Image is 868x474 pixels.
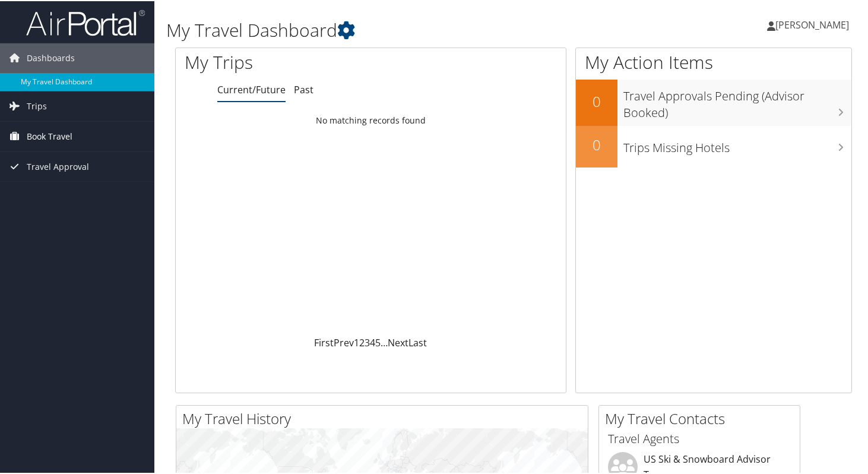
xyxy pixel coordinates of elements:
[623,81,851,120] h3: Travel Approvals Pending (Advisor Booked)
[576,78,851,124] a: 0Travel Approvals Pending (Advisor Booked)
[408,335,427,348] a: Last
[576,125,851,166] a: 0Trips Missing Hotels
[334,335,354,348] a: Prev
[608,429,791,446] h3: Travel Agents
[294,82,313,95] a: Past
[576,49,851,74] h1: My Action Items
[314,335,334,348] a: First
[354,335,359,348] a: 1
[217,82,286,95] a: Current/Future
[381,335,388,348] span: …
[623,132,851,155] h3: Trips Missing Hotels
[27,90,47,120] span: Trips
[185,49,394,74] h1: My Trips
[375,335,381,348] a: 5
[26,8,145,36] img: airportal-logo.png
[182,407,588,428] h2: My Travel History
[370,335,375,348] a: 4
[576,90,617,110] h2: 0
[27,121,72,150] span: Book Travel
[767,6,861,42] a: [PERSON_NAME]
[388,335,408,348] a: Next
[775,17,849,30] span: [PERSON_NAME]
[27,42,75,72] span: Dashboards
[166,17,629,42] h1: My Travel Dashboard
[576,134,617,154] h2: 0
[605,407,800,428] h2: My Travel Contacts
[27,151,89,181] span: Travel Approval
[365,335,370,348] a: 3
[176,109,566,130] td: No matching records found
[359,335,365,348] a: 2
